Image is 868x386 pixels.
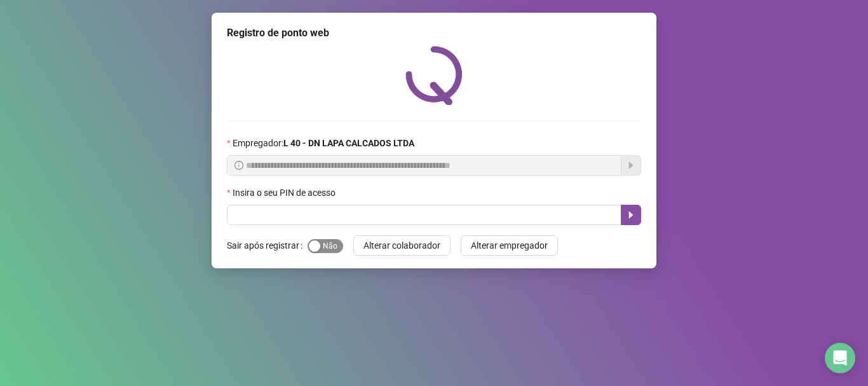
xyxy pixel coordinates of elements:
button: Alterar empregador [461,235,558,256]
span: info-circle [234,161,243,170]
img: QRPoint [405,46,463,105]
span: Empregador : [233,136,414,150]
div: Open Intercom Messenger [825,343,855,373]
strong: L 40 - DN LAPA CALCADOS LTDA [283,138,414,148]
span: caret-right [626,210,636,220]
span: Alterar colaborador [363,238,440,252]
div: Registro de ponto web [227,25,641,41]
label: Insira o seu PIN de acesso [227,186,344,200]
label: Sair após registrar [227,235,308,256]
span: Alterar empregador [471,238,548,252]
button: Alterar colaborador [353,235,451,256]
